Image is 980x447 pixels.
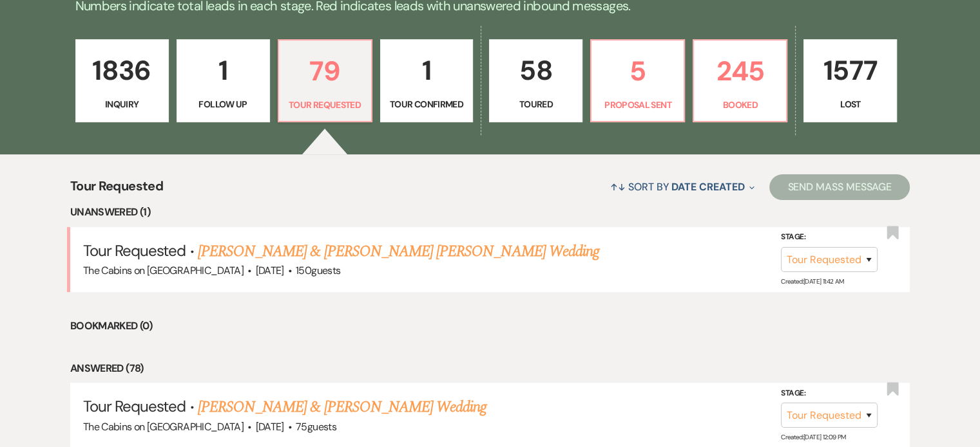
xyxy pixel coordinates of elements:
[296,420,336,433] span: 75 guests
[599,98,676,112] p: Proposal Sent
[70,204,910,221] li: Unanswered (1)
[185,49,262,92] p: 1
[83,264,244,277] span: The Cabins on [GEOGRAPHIC_DATA]
[389,49,465,92] p: 1
[84,97,160,111] p: Inquiry
[278,39,372,123] a: 79Tour Requested
[70,318,910,334] li: Bookmarked (0)
[389,97,465,111] p: Tour Confirmed
[497,97,574,111] p: Toured
[255,264,283,277] span: [DATE]
[781,433,845,441] span: Created: [DATE] 12:09 PM
[605,170,760,204] button: Sort By Date Created
[781,387,878,401] label: Stage:
[671,180,744,194] span: Date Created
[693,39,787,123] a: 245Booked
[255,420,283,433] span: [DATE]
[812,49,889,92] p: 1577
[75,39,169,123] a: 1836Inquiry
[781,230,878,244] label: Stage:
[497,49,574,92] p: 58
[185,97,262,111] p: Follow Up
[599,50,676,93] p: 5
[70,360,910,377] li: Answered (78)
[702,98,778,112] p: Booked
[84,49,160,92] p: 1836
[702,50,778,93] p: 245
[287,98,363,112] p: Tour Requested
[177,39,270,123] a: 1Follow Up
[83,241,186,260] span: Tour Requested
[610,180,626,194] span: ↑↓
[380,39,474,123] a: 1Tour Confirmed
[769,174,910,200] button: Send Mass Message
[83,420,244,433] span: The Cabins on [GEOGRAPHIC_DATA]
[198,396,486,419] a: [PERSON_NAME] & [PERSON_NAME] Wedding
[296,264,340,277] span: 150 guests
[590,39,685,123] a: 5Proposal Sent
[198,240,599,263] a: [PERSON_NAME] & [PERSON_NAME] [PERSON_NAME] Wedding
[489,39,582,123] a: 58Toured
[812,97,889,111] p: Lost
[287,50,363,93] p: 79
[781,277,843,286] span: Created: [DATE] 11:42 AM
[83,396,186,416] span: Tour Requested
[803,39,897,123] a: 1577Lost
[70,176,163,204] span: Tour Requested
